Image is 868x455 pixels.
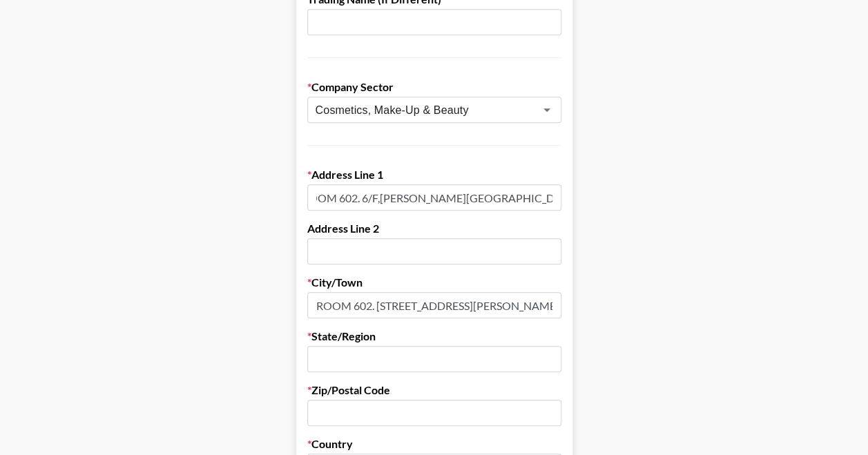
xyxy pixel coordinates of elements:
label: Address Line 2 [307,222,561,235]
label: City/Town [307,275,561,289]
label: Address Line 1 [307,168,561,182]
label: Company Sector [307,80,561,94]
label: State/Region [307,329,561,343]
button: Open [537,100,557,119]
label: Country [307,437,561,451]
label: Zip/Postal Code [307,383,561,397]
